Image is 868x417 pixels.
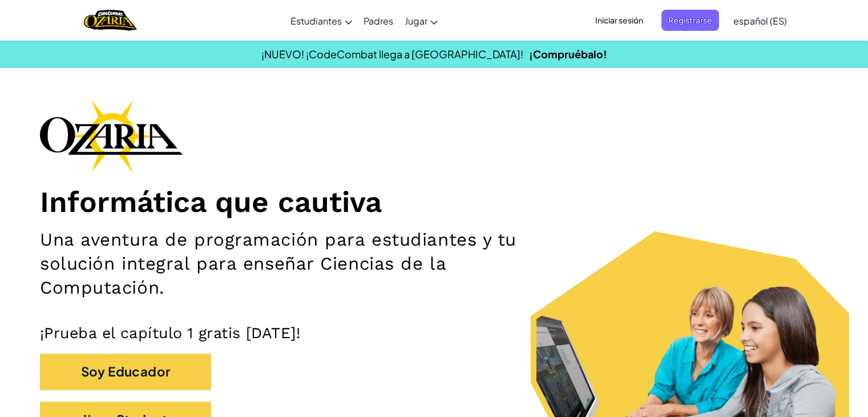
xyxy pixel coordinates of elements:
[529,47,607,61] a: ¡Compruébalo!
[661,10,719,31] button: Registrarse
[84,9,137,32] a: Ozaria by CodeCombat logo
[40,228,568,300] h2: Una aventura de programación para estudiantes y tu solución integral para enseñar Ciencias de la ...
[588,10,650,31] button: Iniciar sesión
[399,5,443,36] a: Jugar
[84,9,137,32] img: Home
[40,354,211,390] button: Soy Educador
[40,323,828,342] p: ¡Prueba el capítulo 1 gratis [DATE]!
[728,5,793,36] a: español (ES)
[405,15,427,27] span: Jugar
[290,15,342,27] span: Estudiantes
[733,15,787,27] span: español (ES)
[358,5,399,36] a: Padres
[261,47,523,61] span: ¡NUEVO! ¡CodeCombat llega a [GEOGRAPHIC_DATA]!
[40,184,828,219] h1: Informática que cautiva
[40,99,183,173] img: Ozaria branding logo
[285,5,358,36] a: Estudiantes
